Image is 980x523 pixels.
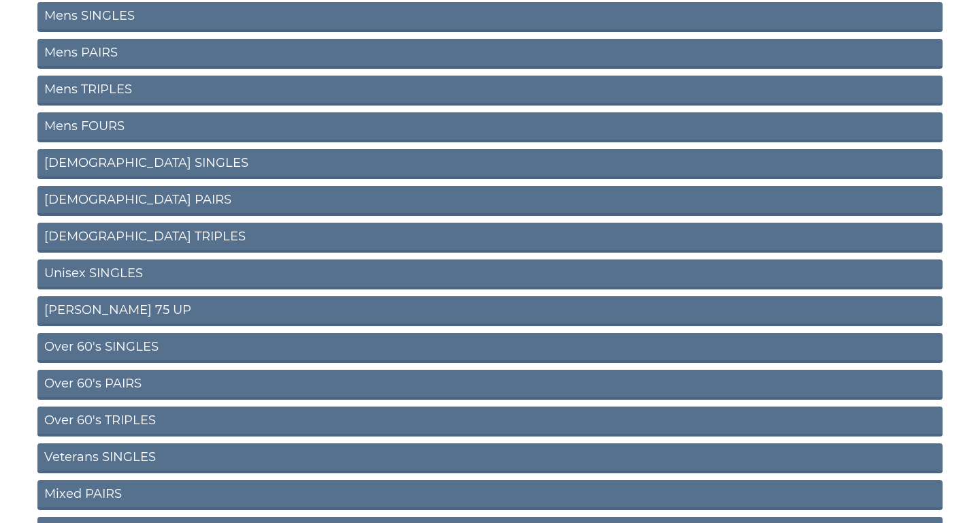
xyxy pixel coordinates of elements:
a: Mixed PAIRS [37,480,943,510]
a: Over 60's PAIRS [37,370,943,400]
a: Mens SINGLES [37,2,943,32]
a: Mens PAIRS [37,39,943,69]
a: Over 60's SINGLES [37,333,943,363]
a: Over 60's TRIPLES [37,407,943,437]
a: [DEMOGRAPHIC_DATA] TRIPLES [37,223,943,253]
a: Mens FOURS [37,112,943,142]
a: [DEMOGRAPHIC_DATA] PAIRS [37,186,943,216]
a: [PERSON_NAME] 75 UP [37,296,943,326]
a: [DEMOGRAPHIC_DATA] SINGLES [37,149,943,179]
a: Veterans SINGLES [37,443,943,473]
a: Mens TRIPLES [37,76,943,106]
a: Unisex SINGLES [37,259,943,289]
